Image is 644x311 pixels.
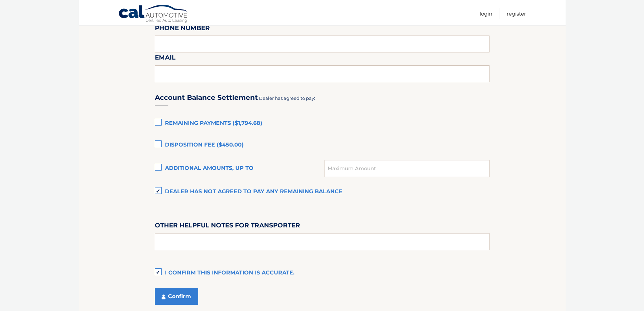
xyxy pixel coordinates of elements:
[155,185,490,199] label: Dealer has not agreed to pay any remaining balance
[155,138,490,152] label: Disposition Fee ($450.00)
[259,95,315,101] span: Dealer has agreed to pay:
[155,288,198,305] button: Confirm
[507,8,526,19] a: Register
[480,8,492,19] a: Login
[155,52,175,65] label: Email
[325,160,489,177] input: Maximum Amount
[155,93,258,102] h3: Account Balance Settlement
[155,162,325,175] label: Additional amounts, up to
[155,23,210,36] label: Phone Number
[155,220,300,233] label: Other helpful notes for transporter
[155,117,490,130] label: Remaining Payments ($1,794.68)
[118,4,189,24] a: Cal Automotive
[155,266,490,280] label: I confirm this information is accurate.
